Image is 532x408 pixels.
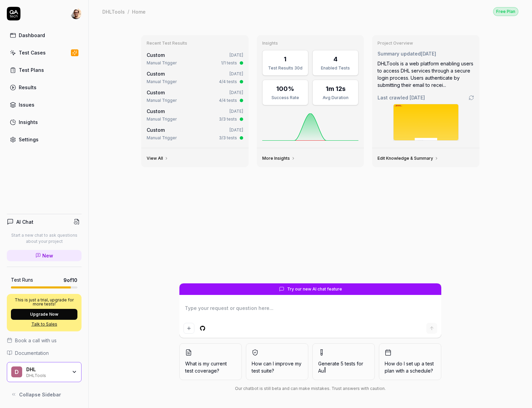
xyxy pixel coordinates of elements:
h5: Test Runs [11,277,33,283]
div: Test Results 30d [267,65,304,71]
span: New [42,252,53,259]
a: Book a call with us [7,337,82,344]
span: Last crawled [378,94,425,101]
div: 4/4 tests [219,79,237,85]
time: [DATE] [230,71,243,76]
div: Manual Trigger [147,116,177,122]
h3: Insights [262,41,359,46]
a: Custom[DATE]Manual Trigger4/4 tests [145,69,245,86]
div: Insights [19,119,38,126]
p: This is just a trial, upgrade for more tests! [11,298,77,306]
span: Generate 5 tests for [318,360,369,374]
div: Manual Trigger [147,97,177,104]
button: Upgrade Now [11,309,77,320]
span: Documentation [15,349,49,357]
time: [DATE] [410,95,425,100]
h3: Project Overview [378,41,474,46]
div: Test Cases [19,49,46,56]
span: Custom [147,52,165,58]
div: 100% [276,84,294,93]
span: 9 of 10 [63,277,77,284]
div: 4 [334,54,338,64]
a: New [7,250,82,261]
span: How can I improve my test suite? [252,360,302,374]
div: 3/3 tests [219,135,237,141]
div: DHLTools is a web platform enabling users to access DHL services through a secure login process. ... [378,60,474,89]
a: Results [7,81,82,94]
a: Custom[DATE]Manual Trigger1/1 tests [145,50,245,67]
a: Issues [7,98,82,111]
div: Issues [19,101,34,108]
button: Add attachment [183,323,194,334]
button: How can I improve my test suite? [246,343,308,380]
div: Manual Trigger [147,79,177,85]
span: Custom [147,71,165,77]
div: Test Plans [19,66,44,74]
div: 1/1 tests [221,60,237,66]
button: How do I set up a test plan with a schedule? [379,343,441,380]
span: Book a call with us [15,337,57,344]
div: Free Plan [493,7,518,16]
button: Generate 5 tests forAu [312,343,375,380]
span: D [11,366,22,377]
a: Edit Knowledge & Summary [378,156,439,161]
div: DHLTools [102,8,125,15]
div: 1m 12s [326,84,345,93]
a: Documentation [7,349,82,357]
div: Success Rate [267,95,304,101]
div: Enabled Tests [317,65,354,71]
span: What is my current test coverage? [185,360,236,374]
button: Collapse Sidebar [7,388,82,401]
div: / [128,8,129,15]
span: Au [318,368,324,374]
span: How do I set up a test plan with a schedule? [385,360,435,374]
div: Settings [19,136,39,143]
div: Dashboard [19,32,45,39]
span: Custom [147,108,165,114]
h3: Recent Test Results [147,41,243,46]
a: Insights [7,115,82,129]
div: Avg Duration [317,95,354,101]
a: Test Plans [7,63,82,77]
span: Collapse Sidebar [19,391,61,398]
div: Results [19,84,36,91]
a: Custom[DATE]Manual Trigger4/4 tests [145,88,245,105]
span: Try our new AI chat feature [287,286,342,292]
time: [DATE] [230,52,243,58]
span: Summary updated [378,51,421,57]
div: 4/4 tests [219,97,237,104]
a: Dashboard [7,29,82,42]
span: Custom [147,127,165,133]
a: Test Cases [7,46,82,59]
a: Talk to Sales [11,321,77,327]
button: DDHLDHLTools [7,362,82,382]
div: 1 [284,54,286,64]
img: Screenshot [394,104,458,140]
a: More Insights [262,156,295,161]
time: [DATE] [421,51,436,57]
div: DHLTools [26,372,67,378]
div: Home [132,8,146,15]
h4: AI Chat [16,218,33,225]
div: 3/3 tests [219,116,237,122]
a: Custom[DATE]Manual Trigger3/3 tests [145,125,245,142]
div: DHL [26,366,67,373]
div: Manual Trigger [147,135,177,141]
a: Settings [7,133,82,146]
span: Custom [147,90,165,95]
button: Free Plan [493,7,518,16]
time: [DATE] [230,127,243,132]
a: Custom[DATE]Manual Trigger3/3 tests [145,106,245,124]
div: Manual Trigger [147,60,177,66]
img: 704fe57e-bae9-4a0d-8bcb-c4203d9f0bb2.jpeg [71,8,82,19]
a: View All [147,156,168,161]
p: Start a new chat to ask questions about your project [7,232,82,245]
a: Go to crawling settings [469,95,474,100]
div: Our chatbot is still beta and can make mistakes. Trust answers with caution. [179,386,441,392]
button: What is my current test coverage? [179,343,242,380]
time: [DATE] [230,90,243,95]
time: [DATE] [230,109,243,114]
